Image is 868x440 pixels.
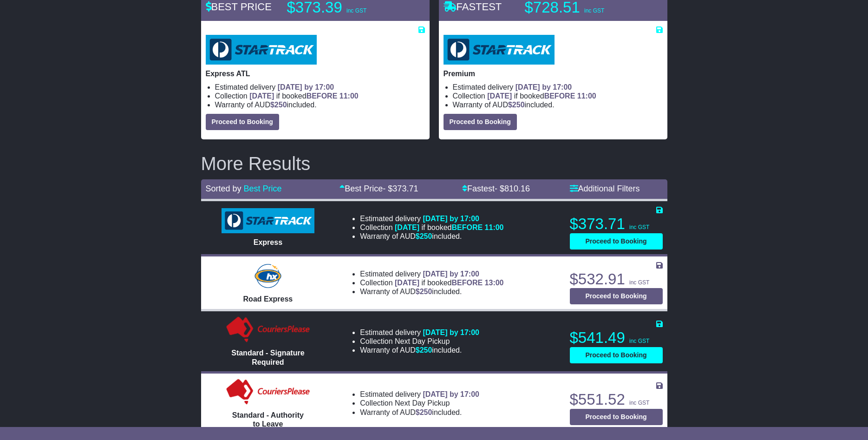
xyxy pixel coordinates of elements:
[570,328,663,347] p: $541.49
[629,224,649,230] span: inc GST
[487,92,512,100] span: [DATE]
[570,288,663,304] button: Proceed to Booking
[215,100,425,109] li: Warranty of AUD included.
[444,69,663,78] p: Premium
[420,346,432,354] span: 250
[249,92,274,100] span: [DATE]
[206,1,272,13] span: BEST PRICE
[206,69,425,78] p: Express ATL
[215,83,425,92] li: Estimated delivery
[395,223,503,231] span: if booked
[231,349,304,366] span: Standard - Signature Required
[270,101,287,109] span: $
[360,287,503,296] li: Warranty of AUD included.
[504,184,530,193] span: 810.16
[244,184,282,193] a: Best Price
[360,346,479,355] li: Warranty of AUD included.
[278,83,334,91] span: [DATE] by 17:00
[243,295,293,303] span: Road Express
[485,223,504,231] span: 11:00
[453,100,663,109] li: Warranty of AUD included.
[420,232,432,240] span: 250
[512,101,525,109] span: 250
[544,92,575,100] span: BEFORE
[360,232,503,241] li: Warranty of AUD included.
[383,184,418,193] span: - $
[453,92,663,100] li: Collection
[416,408,432,416] span: $
[346,7,366,14] span: inc GST
[274,101,287,109] span: 250
[206,114,279,130] button: Proceed to Booking
[224,316,312,344] img: Couriers Please: Standard - Signature Required
[508,101,525,109] span: $
[395,337,450,345] span: Next Day Pickup
[629,400,649,406] span: inc GST
[451,279,483,287] span: BEFORE
[570,215,663,233] p: $373.71
[254,238,282,246] span: Express
[423,328,479,336] span: [DATE] by 17:00
[395,279,419,287] span: [DATE]
[444,1,502,13] span: FASTEST
[570,270,663,289] p: $532.91
[222,208,314,233] img: StarTrack: Express
[570,409,663,425] button: Proceed to Booking
[416,288,432,296] span: $
[570,390,663,409] p: $551.52
[495,184,530,193] span: - $
[485,279,504,287] span: 13:00
[224,378,312,406] img: Couriers Please: Standard - Authority to Leave
[395,223,419,231] span: [DATE]
[395,279,503,287] span: if booked
[360,399,479,407] li: Collection
[444,114,517,130] button: Proceed to Booking
[253,262,283,290] img: Hunter Express: Road Express
[360,269,503,278] li: Estimated delivery
[416,232,432,240] span: $
[392,184,418,193] span: 373.71
[453,83,663,92] li: Estimated delivery
[570,184,640,193] a: Additional Filters
[444,35,555,65] img: StarTrack: Premium
[487,92,596,100] span: if booked
[206,35,317,65] img: StarTrack: Express ATL
[360,408,479,417] li: Warranty of AUD included.
[206,184,241,193] span: Sorted by
[249,92,358,100] span: if booked
[307,92,338,100] span: BEFORE
[339,92,359,100] span: 11:00
[570,347,663,363] button: Proceed to Booking
[570,233,663,250] button: Proceed to Booking
[420,288,432,296] span: 250
[629,338,649,344] span: inc GST
[584,7,604,14] span: inc GST
[215,92,425,100] li: Collection
[451,223,483,231] span: BEFORE
[360,328,479,337] li: Estimated delivery
[395,399,450,407] span: Next Day Pickup
[516,83,572,91] span: [DATE] by 17:00
[360,214,503,223] li: Estimated delivery
[232,411,304,428] span: Standard - Authority to Leave
[420,408,432,416] span: 250
[629,279,649,286] span: inc GST
[201,153,667,174] h2: More Results
[577,92,596,100] span: 11:00
[423,270,479,278] span: [DATE] by 17:00
[360,390,479,399] li: Estimated delivery
[462,184,530,193] a: Fastest- $810.16
[416,346,432,354] span: $
[360,223,503,232] li: Collection
[339,184,418,193] a: Best Price- $373.71
[423,390,479,398] span: [DATE] by 17:00
[360,337,479,346] li: Collection
[360,278,503,287] li: Collection
[423,215,479,223] span: [DATE] by 17:00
